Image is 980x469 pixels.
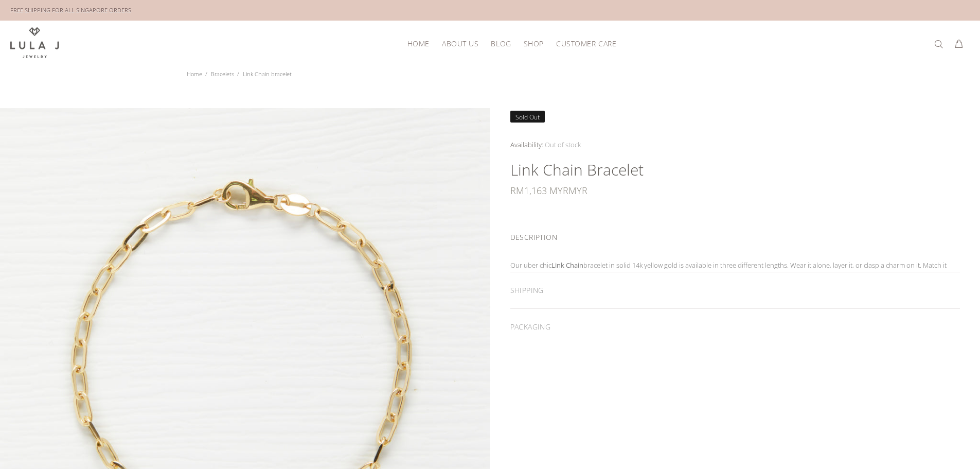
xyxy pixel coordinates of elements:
[491,40,511,47] span: Blog
[524,40,544,47] span: Shop
[510,111,545,123] div: Sold Out
[518,36,550,51] a: Shop
[243,70,292,78] span: Link Chain bracelet
[442,40,478,47] span: About Us
[485,36,517,51] a: Blog
[187,70,202,78] a: Home
[510,180,568,201] span: RM1,163 MYR
[545,140,581,149] span: Out of stock
[10,5,131,16] div: FREE SHIPPING FOR ALL SINGAPORE ORDERS
[510,160,960,180] h1: Link Chain bracelet
[510,219,960,252] div: DESCRIPTION
[211,70,234,78] a: Bracelets
[510,180,960,201] div: MYR
[550,36,616,51] a: Customer Care
[510,272,960,308] div: SHIPPING
[436,36,485,51] a: About Us
[401,36,436,51] a: HOME
[556,40,616,47] span: Customer Care
[551,260,583,270] strong: Link Chain
[510,140,543,149] span: Availability:
[510,260,960,281] p: Our uber chic bracelet in solid 14k yellow gold is available in three different lengths. Wear it ...
[510,309,960,345] div: PACKAGING
[407,40,430,47] span: HOME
